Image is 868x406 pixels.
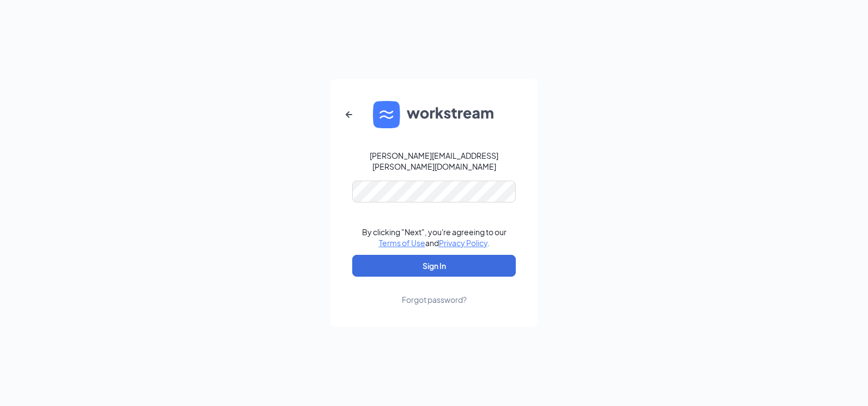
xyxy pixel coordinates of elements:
a: Forgot password? [402,277,467,305]
svg: ArrowLeftNew [342,108,355,121]
img: WS logo and Workstream text [373,101,495,128]
div: By clicking "Next", you're agreeing to our and . [362,226,507,248]
button: Sign In [352,255,516,277]
div: [PERSON_NAME][EMAIL_ADDRESS][PERSON_NAME][DOMAIN_NAME] [352,150,516,172]
a: Privacy Policy [439,238,487,248]
button: ArrowLeftNew [336,101,362,128]
div: Forgot password? [402,294,467,305]
a: Terms of Use [379,238,425,248]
